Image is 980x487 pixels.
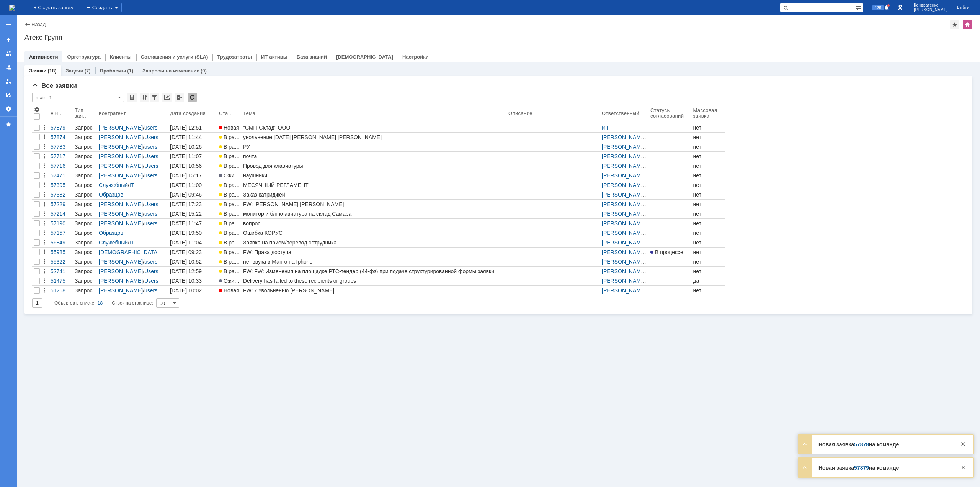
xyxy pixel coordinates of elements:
[99,172,143,179] a: [PERSON_NAME]
[144,220,157,226] a: users
[170,125,202,131] div: [DATE] 12:51
[144,278,158,284] a: Users
[144,259,157,265] a: users
[144,134,158,140] a: Users
[217,171,242,180] a: Ожидает ответа контрагента
[162,93,171,102] div: Скопировать ссылку на список
[150,93,159,102] div: Фильтрация...
[217,238,242,247] a: В работе
[217,142,242,151] a: В работе
[693,153,724,159] div: нет
[168,171,217,180] a: [DATE] 15:17
[168,133,217,142] a: [DATE] 11:44
[51,239,72,246] div: 56849
[49,152,73,161] a: 57717
[144,268,158,274] a: Users
[217,133,242,142] a: В работе
[49,276,73,285] a: 51475
[168,276,217,285] a: [DATE] 10:33
[217,105,242,123] th: Статус
[170,239,202,246] div: [DATE] 11:04
[51,220,72,226] div: 57190
[693,249,724,255] div: нет
[51,211,72,217] div: 57214
[602,144,646,150] a: [PERSON_NAME]
[602,230,646,236] a: [PERSON_NAME]
[963,20,972,29] div: Изменить домашнюю страницу
[219,249,246,255] span: В работе
[73,190,97,199] a: Запрос на обслуживание
[602,201,646,207] a: [PERSON_NAME]
[602,134,646,140] a: [PERSON_NAME]
[693,230,724,236] div: нет
[144,163,158,169] a: Users
[691,142,725,151] a: нет
[649,248,691,257] a: В процессе
[691,180,725,190] a: нет
[243,211,505,217] div: монитор и б/п клавиатура на склад Самара
[99,110,127,116] div: Контрагент
[168,180,217,190] a: [DATE] 11:00
[51,125,72,131] div: 57879
[242,276,507,285] a: Delivery has failed to these recipients or groups
[2,61,15,74] a: Заявки в моей ответственности
[693,239,724,246] div: нет
[170,278,202,284] div: [DATE] 10:33
[243,201,505,207] div: FW: [PERSON_NAME] [PERSON_NAME]
[217,123,242,132] a: Новая
[168,248,217,257] a: [DATE] 09:23
[261,54,287,60] a: ИТ-активы
[51,268,72,274] div: 52741
[49,209,73,218] a: 57214
[2,34,15,46] a: Создать заявку
[31,21,46,27] a: Назад
[140,93,149,102] div: Сортировка...
[693,211,724,217] div: нет
[219,201,246,207] span: В работе
[170,230,202,236] div: [DATE] 19:50
[170,153,202,159] div: [DATE] 11:07
[29,54,58,60] a: Активности
[51,144,72,150] div: 57783
[51,230,72,236] div: 57157
[217,54,252,60] a: Трудозатраты
[99,220,143,226] a: [PERSON_NAME]
[243,192,505,198] div: Заказ катриджей
[49,238,73,247] a: 56849
[219,192,246,198] span: В работе
[242,133,507,142] a: увольнение [DATE] [PERSON_NAME] [PERSON_NAME]
[144,153,158,159] a: Users
[693,172,724,179] div: нет
[51,249,72,255] div: 55985
[219,153,246,159] span: В работе
[49,171,73,180] a: 57471
[49,267,73,276] a: 52741
[691,219,725,228] a: нет
[243,172,505,179] div: наушники
[99,278,143,284] a: [PERSON_NAME]
[73,123,97,132] a: Запрос на обслуживание
[49,190,73,199] a: 57382
[219,211,246,217] span: В работе
[73,276,97,285] a: Запрос на обслуживание
[75,153,96,159] div: Запрос на обслуживание
[693,201,724,207] div: нет
[170,268,202,274] div: [DATE] 12:59
[602,211,646,217] a: [PERSON_NAME]
[51,259,72,265] div: 55322
[73,105,97,123] th: Тип заявки
[99,259,143,265] a: [PERSON_NAME]
[75,220,96,226] div: Запрос на обслуживание
[75,201,96,207] div: Запрос на обслуживание
[691,200,725,209] a: нет
[242,190,507,199] a: Заказ катриджей
[168,200,217,209] a: [DATE] 17:23
[693,107,718,119] div: Массовая заявка
[9,5,15,11] a: Перейти на домашнюю страницу
[217,180,242,190] a: В работе
[75,249,96,255] div: Запрос на обслуживание
[75,172,96,179] div: Запрос на обслуживание
[67,54,100,60] a: Оргструктура
[168,142,217,151] a: [DATE] 10:26
[73,133,97,142] a: Запрос на обслуживание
